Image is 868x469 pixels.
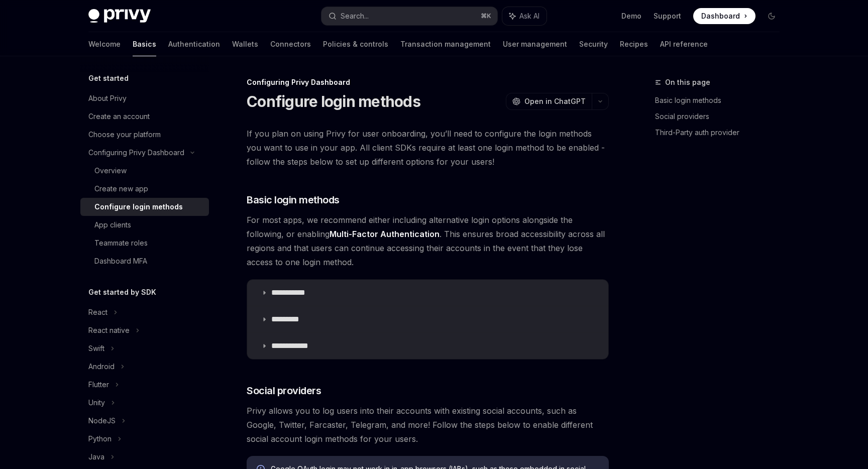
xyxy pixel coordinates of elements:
div: Search... [341,10,369,22]
a: Basic login methods [655,92,788,108]
button: Search...⌘K [321,7,497,25]
button: Toggle dark mode [764,8,780,24]
span: Dashboard [701,11,740,21]
button: Ask AI [502,7,547,25]
a: Connectors [270,32,311,56]
a: API reference [660,32,708,56]
div: React [88,306,107,318]
span: Ask AI [519,11,539,21]
div: Dashboard MFA [94,255,147,267]
h5: Get started by SDK [88,286,156,298]
h1: Configure login methods [247,92,420,110]
span: If you plan on using Privy for user onboarding, you’ll need to configure the login methods you wa... [247,127,609,169]
div: Configuring Privy Dashboard [88,147,184,159]
div: NodeJS [88,415,116,427]
a: Dashboard [693,8,755,24]
a: Dashboard MFA [80,252,209,270]
a: Create new app [80,180,209,198]
div: Swift [88,342,104,355]
a: Choose your platform [80,126,209,144]
a: App clients [80,216,209,234]
a: Security [579,32,608,56]
a: Third-Party auth provider [655,125,788,141]
div: Android [88,361,115,373]
a: Transaction management [400,32,491,56]
div: Java [88,451,104,463]
div: Python [88,433,112,445]
a: Authentication [168,32,220,56]
a: Support [654,11,681,21]
a: Basics [133,32,156,56]
span: For most apps, we recommend either including alternative login options alongside the following, o... [247,213,609,269]
button: Open in ChatGPT [506,93,592,110]
a: User management [503,32,567,56]
div: Create new app [94,183,148,195]
span: Open in ChatGPT [524,96,586,106]
a: Create an account [80,107,209,126]
div: Choose your platform [88,129,161,141]
a: Demo [621,11,641,21]
span: ⌘ K [481,12,491,20]
a: Welcome [88,32,121,56]
a: Multi-Factor Authentication [330,229,440,240]
a: Social providers [655,108,788,125]
a: Policies & controls [323,32,388,56]
div: Unity [88,397,105,409]
div: About Privy [88,92,127,104]
div: Teammate roles [94,237,148,249]
div: Configure login methods [94,201,183,213]
h5: Get started [88,72,129,84]
span: On this page [665,76,710,88]
span: Basic login methods [247,193,340,207]
div: React native [88,324,130,336]
div: Overview [94,165,127,177]
span: Privy allows you to log users into their accounts with existing social accounts, such as Google, ... [247,404,609,446]
a: Overview [80,162,209,180]
a: Teammate roles [80,234,209,252]
div: Create an account [88,110,150,123]
div: Configuring Privy Dashboard [247,77,609,87]
img: dark logo [88,9,151,23]
div: App clients [94,219,131,231]
a: Recipes [620,32,648,56]
a: Wallets [232,32,258,56]
div: Flutter [88,379,109,391]
a: Configure login methods [80,198,209,216]
span: Social providers [247,384,321,398]
a: About Privy [80,89,209,107]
